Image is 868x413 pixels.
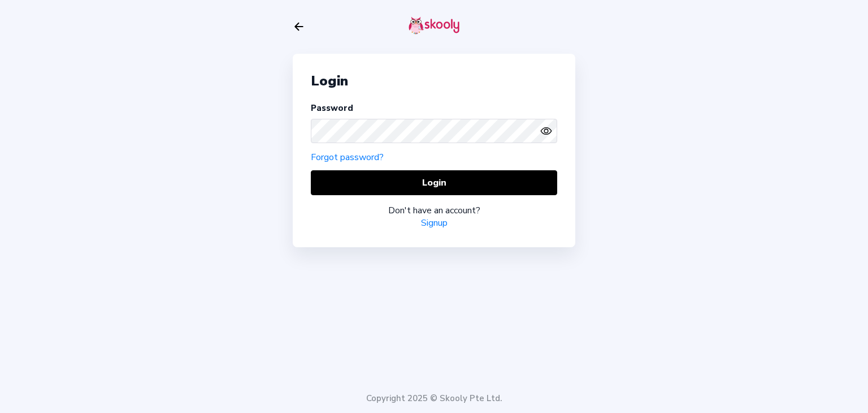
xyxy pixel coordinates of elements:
[311,170,557,195] button: Login
[409,16,459,35] img: skooly-logo.png
[311,72,557,90] div: Login
[540,125,557,137] button: eye outlineeye off outline
[540,125,552,137] ion-icon: eye outline
[311,204,557,217] div: Don't have an account?
[293,20,305,33] button: arrow back outline
[311,102,353,114] label: Password
[421,217,448,229] a: Signup
[311,151,384,164] a: Forgot password?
